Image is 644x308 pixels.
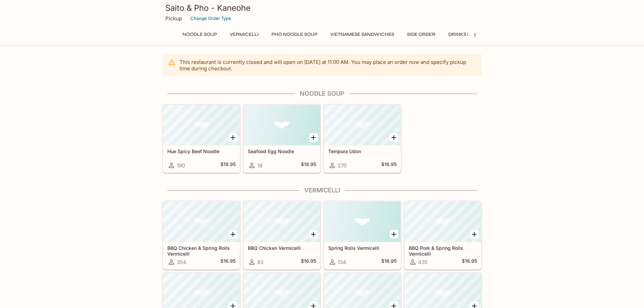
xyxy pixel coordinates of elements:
[167,148,236,154] h5: Hue Spicy Beef Noodle
[403,30,439,39] button: Side Order
[163,105,240,145] div: Hue Spicy Beef Noodle
[220,258,236,266] h5: $16.95
[226,30,262,39] button: Vermicelli
[243,201,320,269] a: BBQ Chicken Vermicelli83$16.95
[324,104,401,173] a: Tempura Udon270$16.95
[409,245,477,256] h5: BBQ Pork & Spring Rolls Vermicelli
[381,161,397,169] h5: $16.95
[177,259,186,265] span: 354
[248,245,316,251] h5: BBQ Chicken Vermicelli
[163,201,240,269] a: BBQ Chicken & Spring Rolls Vermicelli354$16.95
[257,162,262,169] span: 18
[244,202,320,242] div: BBQ Chicken Vermicelli
[418,259,428,265] span: 435
[248,148,316,154] h5: Seafood Egg Noodle
[328,148,397,154] h5: Tempura Udon
[165,3,479,13] h3: Saito & Pho - Kaneohe
[179,30,221,39] button: Noodle Soup
[187,13,234,24] button: Change Order Type
[220,161,236,169] h5: $18.95
[445,30,499,39] button: Drinks & Desserts
[167,245,236,256] h5: BBQ Chicken & Spring Rolls Vermicelli
[163,104,240,173] a: Hue Spicy Beef Noodle190$18.95
[229,230,237,238] button: Add BBQ Chicken & Spring Rolls Vermicelli
[309,133,318,142] button: Add Seafood Egg Noodle
[163,187,482,194] h4: Vermicelli
[327,30,398,39] button: Vietnamese Sandwiches
[163,202,240,242] div: BBQ Chicken & Spring Rolls Vermicelli
[404,201,481,269] a: BBQ Pork & Spring Rolls Vermicelli435$16.95
[405,202,481,242] div: BBQ Pork & Spring Rolls Vermicelli
[390,230,398,238] button: Add Spring Rolls Vermicelli
[268,30,321,39] button: Pho Noodle Soup
[390,133,398,142] button: Add Tempura Udon
[165,15,182,22] p: Pickup
[470,230,479,238] button: Add BBQ Pork & Spring Rolls Vermicelli
[324,201,401,269] a: Spring Rolls Vermicelli134$16.95
[338,162,347,169] span: 270
[257,259,263,265] span: 83
[324,105,401,145] div: Tempura Udon
[462,258,477,266] h5: $16.95
[309,230,318,238] button: Add BBQ Chicken Vermicelli
[244,105,320,145] div: Seafood Egg Noodle
[243,104,320,173] a: Seafood Egg Noodle18$18.95
[177,162,185,169] span: 190
[163,90,482,97] h4: Noodle Soup
[301,161,316,169] h5: $18.95
[229,133,237,142] button: Add Hue Spicy Beef Noodle
[328,245,397,251] h5: Spring Rolls Vermicelli
[180,59,476,72] p: This restaurant is currently closed and will open on [DATE] at 11:00 AM . You may place an order ...
[324,202,401,242] div: Spring Rolls Vermicelli
[301,258,316,266] h5: $16.95
[381,258,397,266] h5: $16.95
[338,259,346,265] span: 134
